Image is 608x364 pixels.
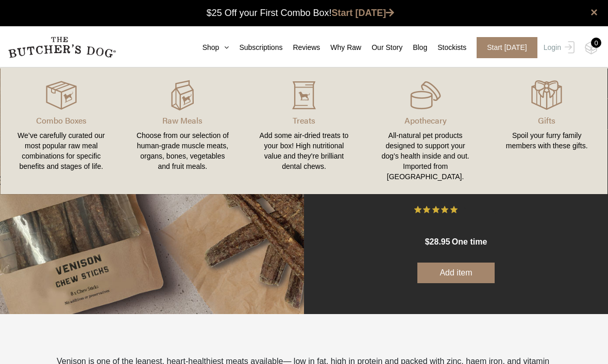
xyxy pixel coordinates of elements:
[256,114,352,127] p: Treats
[585,41,598,55] img: TBD_Cart-Empty.png
[498,130,595,151] div: Spoil your furry family members with these gifts.
[377,114,474,127] p: Apothecary
[365,78,486,184] a: Apothecary All-natural pet products designed to support your dog’s health inside and out. Importe...
[486,78,607,184] a: Gifts Spoil your furry family members with these gifts.
[427,42,466,53] a: Stockists
[377,130,474,182] div: All-natural pet products designed to support your dog’s health inside and out. Imported from [GEO...
[282,42,320,53] a: Reviews
[122,78,244,184] a: Raw Meals Choose from our selection of human-grade muscle meats, organs, bones, vegetables and fr...
[134,114,231,127] p: Raw Meals
[498,114,595,127] p: Gifts
[541,37,575,58] a: Login
[590,6,598,19] a: close
[462,202,498,218] span: 2 Reviews
[1,78,122,184] a: Combo Boxes We’ve carefully curated our most popular raw meal combinations for specific benefits ...
[425,237,430,246] span: $
[591,38,601,48] div: 0
[229,42,282,53] a: Subscriptions
[192,42,229,53] a: Shop
[13,130,110,171] div: We’ve carefully curated our most popular raw meal combinations for specific benefits and stages o...
[466,37,541,58] a: Start [DATE]
[256,130,352,171] div: Add some air-dried treats to your box! High nutritional value and they're brilliant dental chews.
[477,37,537,58] span: Start [DATE]
[361,42,402,53] a: Our Story
[243,78,365,184] a: Treats Add some air-dried treats to your box! High nutritional value and they're brilliant dental...
[402,42,427,53] a: Blog
[332,8,395,18] a: Start [DATE]
[320,42,361,53] a: Why Raw
[13,114,110,127] p: Combo Boxes
[452,237,487,246] span: one time
[414,202,498,218] button: Rated 5 out of 5 stars from 2 reviews. Jump to reviews.
[430,237,450,246] span: 28.95
[134,130,231,171] div: Choose from our selection of human-grade muscle meats, organs, bones, vegetables and fruit meals.
[417,263,495,283] button: Add item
